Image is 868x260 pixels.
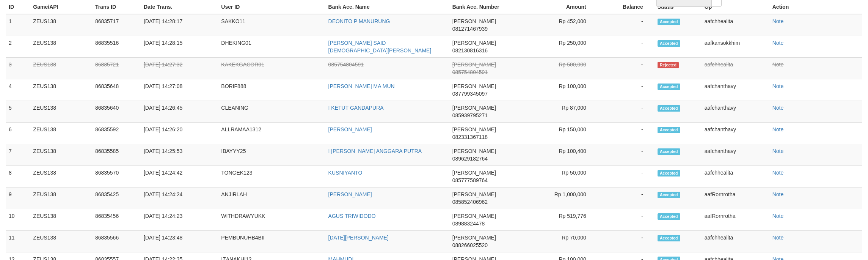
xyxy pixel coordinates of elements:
td: 10 [6,209,30,231]
td: [DATE] 14:26:45 [141,101,218,123]
span: [PERSON_NAME] [452,191,496,197]
td: 86835640 [92,101,141,123]
span: [PERSON_NAME] [452,126,496,132]
td: 6 [6,123,30,144]
td: Rp 100,400 [531,144,598,166]
span: Accepted [658,192,680,198]
td: ZEUS138 [30,231,92,252]
a: Note [772,126,784,132]
a: AGUS TRIWIDODO [328,213,376,219]
td: 86835516 [92,36,141,58]
td: ANJIRLAH [218,188,325,209]
a: [PERSON_NAME] [328,191,372,197]
td: 86835592 [92,123,141,144]
span: Accepted [658,170,680,176]
td: KAKEKGACOR01 [218,58,325,79]
a: Note [772,18,784,24]
td: ZEUS138 [30,79,92,101]
span: 082331367118 [452,134,488,140]
a: DEONITO P MANURUNG [328,18,390,24]
a: Note [772,40,784,46]
td: [DATE] 14:28:17 [141,14,218,36]
span: [PERSON_NAME] [452,105,496,111]
td: 11 [6,231,30,252]
span: [PERSON_NAME] [452,83,496,89]
span: 08988324478 [452,221,485,227]
td: Rp 452,000 [531,14,598,36]
td: ZEUS138 [30,101,92,123]
td: ZEUS138 [30,166,92,188]
span: Accepted [658,19,680,25]
td: 1 [6,14,30,36]
td: aafchanthavy [702,79,769,101]
span: Accepted [658,213,680,220]
a: Note [772,83,784,89]
td: Rp 519,776 [531,209,598,231]
span: Accepted [658,148,680,155]
td: ZEUS138 [30,58,92,79]
td: WITHDRAWYUKK [218,209,325,231]
td: aafRornrotha [702,209,769,231]
a: Note [772,191,784,197]
td: - [598,231,655,252]
a: [PERSON_NAME] [328,126,372,132]
td: 7 [6,144,30,166]
span: Accepted [658,235,680,241]
span: 088266025520 [452,242,488,248]
td: Rp 250,000 [531,36,598,58]
td: 8 [6,166,30,188]
td: 86835425 [92,188,141,209]
td: CLEANING [218,101,325,123]
a: Note [772,61,784,68]
td: aafkansokkhim [702,36,769,58]
a: KUSNIYANTO [328,170,363,176]
td: aafchhealita [702,14,769,36]
td: ZEUS138 [30,144,92,166]
td: ZEUS138 [30,209,92,231]
span: 081271467939 [452,26,488,32]
span: [PERSON_NAME] [452,61,496,68]
td: 5 [6,101,30,123]
td: Rp 500,000 [531,58,598,79]
td: aafchhealita [702,58,769,79]
td: - [598,166,655,188]
span: 085939795271 [452,112,488,118]
td: 86835456 [92,209,141,231]
td: 86835717 [92,14,141,36]
td: [DATE] 14:24:23 [141,209,218,231]
td: ZEUS138 [30,188,92,209]
td: 86835570 [92,166,141,188]
span: [PERSON_NAME] [452,170,496,176]
a: Note [772,105,784,111]
td: [DATE] 14:24:42 [141,166,218,188]
a: I [PERSON_NAME] ANGGARA PUTRA [328,148,422,154]
td: aafchanthavy [702,123,769,144]
td: Rp 87,000 [531,101,598,123]
a: Note [772,213,784,219]
td: - [598,144,655,166]
a: [DATE][PERSON_NAME] [328,235,389,241]
td: Rp 150,000 [531,123,598,144]
td: ALLRAMAA1312 [218,123,325,144]
span: [PERSON_NAME] [452,148,496,154]
td: 4 [6,79,30,101]
span: [PERSON_NAME] [452,18,496,24]
td: [DATE] 14:23:48 [141,231,218,252]
td: Rp 50,000 [531,166,598,188]
td: DHEKING01 [218,36,325,58]
span: 085852406962 [452,199,488,205]
td: ZEUS138 [30,14,92,36]
td: TONGEK123 [218,166,325,188]
td: - [598,14,655,36]
span: 089629182764 [452,156,488,162]
a: [PERSON_NAME] MA MUN [328,83,395,89]
td: - [598,79,655,101]
td: Rp 100,000 [531,79,598,101]
td: - [598,101,655,123]
td: [DATE] 14:24:24 [141,188,218,209]
a: 085754804591 [328,61,364,68]
span: Accepted [658,40,680,47]
td: PEMBUNUHB4BII [218,231,325,252]
td: ZEUS138 [30,36,92,58]
span: Accepted [658,105,680,112]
